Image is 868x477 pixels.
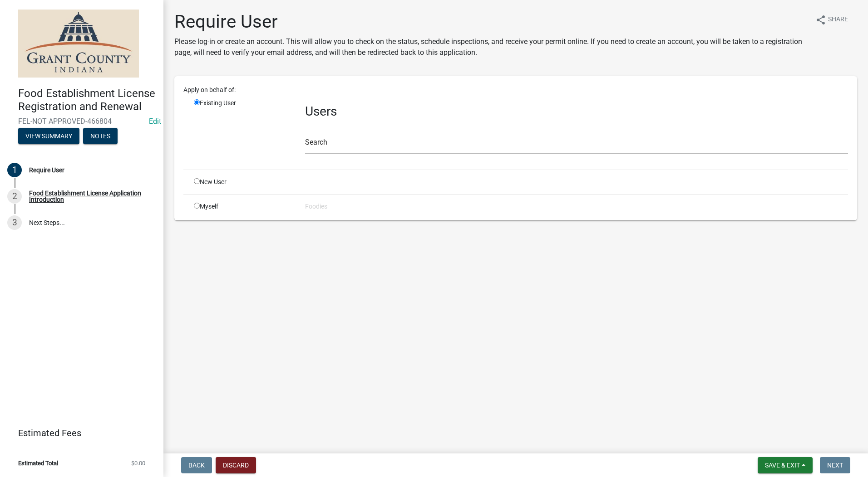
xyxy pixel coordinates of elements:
[18,133,79,140] wm-modal-confirm: Summary
[815,15,826,25] i: share
[149,117,161,126] a: Edit
[7,215,22,230] div: 3
[18,117,145,126] span: FEL-NOT APPROVED-466804
[808,11,855,29] button: shareShare
[18,128,79,144] button: View Summary
[177,85,855,95] div: Apply on behalf of:
[7,163,22,177] div: 1
[216,457,256,473] button: Discard
[149,117,161,126] wm-modal-confirm: Edit Application Number
[83,133,118,140] wm-modal-confirm: Notes
[18,87,156,113] h4: Food Establishment License Registration and Renewal
[187,98,298,162] div: Existing User
[131,460,145,466] span: $0.00
[174,36,808,58] p: Please log-in or create an account. This will allow you to check on the status, schedule inspecti...
[305,104,848,119] h3: Users
[187,177,298,187] div: New User
[29,190,149,203] div: Food Establishment License Application Introduction
[828,15,848,25] span: Share
[188,462,205,469] span: Back
[7,189,22,204] div: 2
[29,167,64,173] div: Require User
[187,202,298,211] div: Myself
[820,457,850,473] button: Next
[827,462,843,469] span: Next
[83,128,118,144] button: Notes
[181,457,212,473] button: Back
[174,11,808,33] h1: Require User
[7,424,149,442] a: Estimated Fees
[758,457,813,473] button: Save & Exit
[18,10,139,78] img: Grant County, Indiana
[765,462,800,469] span: Save & Exit
[18,460,58,466] span: Estimated Total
